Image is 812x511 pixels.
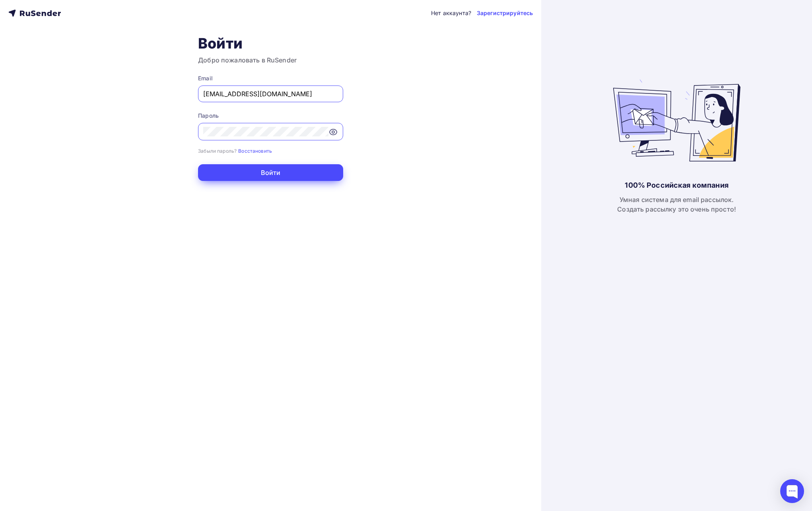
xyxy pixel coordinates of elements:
a: Восстановить [238,147,272,154]
div: Email [198,74,343,82]
a: Зарегистрируйтесь [477,9,533,17]
button: Войти [198,164,343,181]
h3: Добро пожаловать в RuSender [198,55,343,65]
h1: Войти [198,35,343,52]
div: Умная система для email рассылок. Создать рассылку это очень просто! [617,195,736,214]
div: Пароль [198,112,343,120]
div: 100% Российская компания [625,181,728,190]
input: Укажите свой email [203,89,338,99]
small: Восстановить [238,148,272,154]
small: Забыли пароль? [198,148,237,154]
div: Нет аккаунта? [431,9,471,17]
